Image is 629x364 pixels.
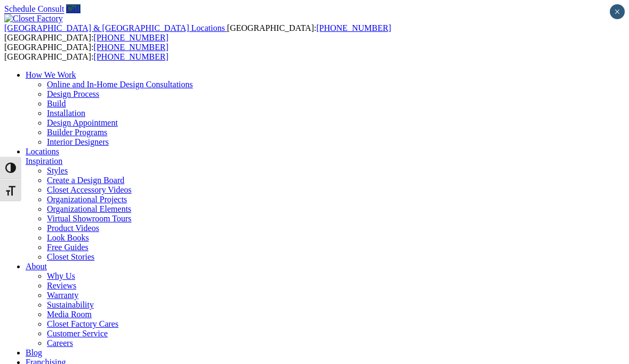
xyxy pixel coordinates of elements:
a: Media Room [47,310,92,319]
a: Virtual Showroom Tours [47,214,132,223]
a: Installation [47,109,85,118]
a: Interior Designers [47,137,109,146]
span: [GEOGRAPHIC_DATA] & [GEOGRAPHIC_DATA] Locations [4,23,225,32]
a: Warranty [47,291,78,300]
a: [PHONE_NUMBER] [316,23,391,32]
button: Close [610,4,625,19]
a: Product Videos [47,224,99,233]
a: Styles [47,166,68,175]
a: Locations [26,147,59,156]
a: Create a Design Board [47,176,124,185]
a: How We Work [26,70,76,79]
a: Call [66,4,80,13]
a: Builder Programs [47,128,107,137]
a: Blog [26,348,42,357]
a: Inspiration [26,156,62,166]
a: Organizational Elements [47,204,131,213]
a: Why Us [47,271,75,280]
a: [PHONE_NUMBER] [94,33,168,42]
a: Closet Stories [47,252,94,261]
a: Look Books [47,233,89,242]
a: Careers [47,338,73,348]
a: Design Process [47,89,99,98]
a: Schedule Consult [4,4,64,13]
a: Closet Factory Cares [47,319,118,328]
span: [GEOGRAPHIC_DATA]: [GEOGRAPHIC_DATA]: [4,23,391,42]
a: Online and In-Home Design Consultations [47,80,193,89]
a: Sustainability [47,300,94,309]
a: Closet Accessory Videos [47,185,132,194]
a: [GEOGRAPHIC_DATA] & [GEOGRAPHIC_DATA] Locations [4,23,227,32]
img: Closet Factory [4,14,63,23]
a: Customer Service [47,329,108,338]
a: [PHONE_NUMBER] [94,52,168,61]
a: Design Appointment [47,118,118,127]
a: Build [47,99,66,108]
span: [GEOGRAPHIC_DATA]: [GEOGRAPHIC_DATA]: [4,43,168,61]
a: [PHONE_NUMBER] [94,43,168,52]
a: Reviews [47,281,76,290]
a: Free Guides [47,243,88,252]
a: About [26,262,47,271]
a: Organizational Projects [47,195,127,204]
